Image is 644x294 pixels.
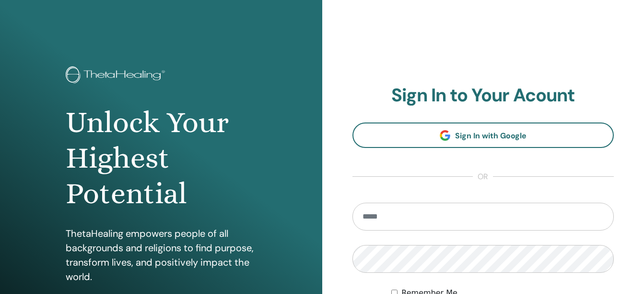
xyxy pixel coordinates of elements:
a: Sign In with Google [352,122,614,148]
p: ThetaHealing empowers people of all backgrounds and religions to find purpose, transform lives, a... [66,226,257,284]
span: Sign In with Google [455,131,527,141]
h1: Unlock Your Highest Potential [66,105,257,212]
h2: Sign In to Your Acount [352,85,614,107]
span: or [473,171,493,183]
